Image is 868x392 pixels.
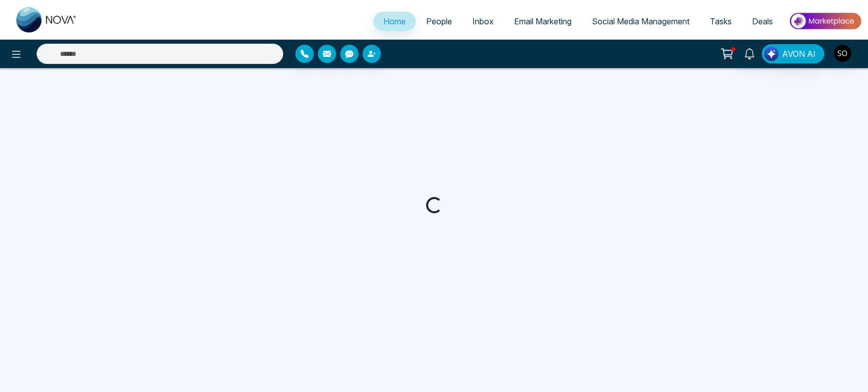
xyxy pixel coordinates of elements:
a: Tasks [700,12,742,31]
a: Inbox [462,12,504,31]
a: Deals [742,12,783,31]
img: Market-place.gif [788,10,862,32]
img: Lead Flow [764,47,779,61]
a: People [416,12,462,31]
a: Home [373,12,416,31]
span: Home [383,16,406,26]
span: Tasks [710,16,732,26]
img: User Avatar [834,45,851,62]
img: Nova CRM Logo [16,7,77,32]
button: AVON AI [762,44,824,63]
span: Email Marketing [514,16,572,26]
span: Social Media Management [592,16,690,26]
span: AVON AI [782,48,816,60]
span: Deals [752,16,773,26]
span: People [426,16,452,26]
a: Email Marketing [504,12,582,31]
span: Inbox [472,16,494,26]
a: Social Media Management [582,12,700,31]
